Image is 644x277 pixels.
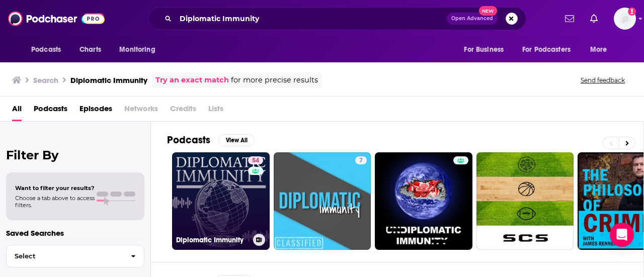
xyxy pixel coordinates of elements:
[6,148,144,162] h2: Filter By
[218,134,255,146] button: View All
[252,156,259,166] span: 54
[274,152,371,250] a: 7
[610,223,634,247] div: Open Intercom Messenger
[167,134,255,146] a: PodcastsView All
[614,8,636,30] img: User Profile
[155,74,229,86] a: Try an exact match
[586,10,602,27] a: Show notifications dropdown
[112,40,168,59] button: open menu
[457,40,516,59] button: open menu
[516,40,585,59] button: open menu
[172,152,270,250] a: 54Diplomatic Immunity
[124,101,158,121] span: Networks
[79,101,112,121] a: Episodes
[208,101,223,121] span: Lists
[6,245,144,267] button: Select
[614,8,636,30] button: Show profile menu
[578,76,628,84] button: Send feedback
[479,6,497,16] span: New
[176,236,249,244] h3: Diplomatic Immunity
[561,10,578,27] a: Show notifications dropdown
[31,43,61,57] span: Podcasts
[24,40,74,59] button: open menu
[70,75,147,85] h3: Diplomatic Immunity
[522,43,571,57] span: For Podcasters
[15,184,95,192] span: Want to filter your results?
[628,8,636,16] svg: Add a profile image
[7,253,123,259] span: Select
[231,74,318,86] span: for more precise results
[15,195,95,209] span: Choose a tab above to access filters.
[148,7,526,30] div: Search podcasts, credits, & more...
[34,101,67,121] a: Podcasts
[355,156,367,164] a: 7
[248,156,263,164] a: 54
[79,43,101,57] span: Charts
[167,134,210,146] h2: Podcasts
[447,13,498,25] button: Open AdvancedNew
[590,43,607,57] span: More
[12,101,22,121] a: All
[451,16,493,21] span: Open Advanced
[176,11,447,27] input: Search podcasts, credits, & more...
[119,43,155,57] span: Monitoring
[8,9,105,28] img: Podchaser - Follow, Share and Rate Podcasts
[73,40,107,59] a: Charts
[583,40,620,59] button: open menu
[464,43,504,57] span: For Business
[359,156,363,166] span: 7
[614,8,636,30] span: Logged in as AtriaBooks
[33,75,58,85] h3: Search
[170,101,196,121] span: Credits
[6,228,144,238] p: Saved Searches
